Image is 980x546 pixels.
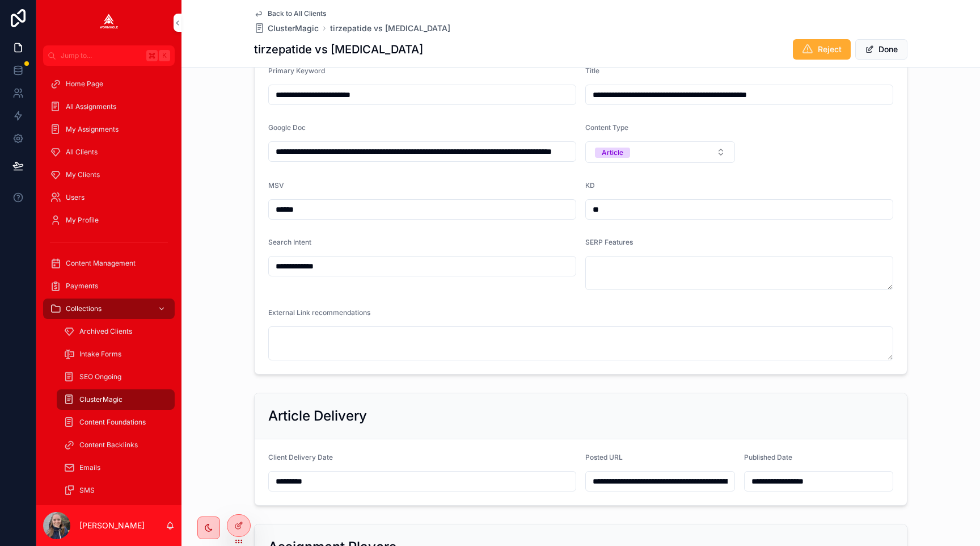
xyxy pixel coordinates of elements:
[57,435,175,455] a: Content Backlinks
[43,210,175,230] a: My Profile
[100,14,118,32] img: App logo
[79,486,95,495] span: SMS
[254,9,326,18] a: Back to All Clients
[268,66,325,75] span: Primary Keyword
[79,520,145,531] p: [PERSON_NAME]
[585,141,735,163] button: Select Button
[585,66,599,75] span: Title
[57,321,175,342] a: Archived Clients
[36,66,181,505] div: scrollable content
[57,344,175,364] a: Intake Forms
[61,51,142,60] span: Jump to...
[79,440,138,450] span: Content Backlinks
[57,480,175,501] a: SMS
[744,453,792,461] span: Published Date
[855,39,907,60] button: Done
[57,412,175,432] a: Content Foundations
[66,79,103,89] span: Home Page
[585,181,595,190] span: KD
[66,170,100,179] span: My Clients
[79,418,146,427] span: Content Foundations
[79,327,132,336] span: Archived Clients
[43,45,175,66] button: Jump to...K
[602,148,623,158] div: Article
[268,238,311,246] span: Search Intent
[66,125,119,134] span: My Assignments
[79,395,122,404] span: ClusterMagic
[268,407,367,425] h2: Article Delivery
[793,39,851,60] button: Reject
[43,187,175,208] a: Users
[66,148,98,157] span: All Clients
[66,193,85,202] span: Users
[43,299,175,319] a: Collections
[66,216,99,225] span: My Profile
[585,123,628,132] span: Content Type
[160,51,169,60] span: K
[43,119,175,140] a: My Assignments
[43,74,175,94] a: Home Page
[330,23,450,34] a: tirzepatide vs [MEDICAL_DATA]
[585,453,623,461] span: Posted URL
[79,372,121,381] span: SEO Ongoing
[585,238,633,246] span: SERP Features
[66,102,116,111] span: All Assignments
[66,259,136,268] span: Content Management
[254,23,319,34] a: ClusterMagic
[268,9,326,18] span: Back to All Clients
[66,282,98,291] span: Payments
[43,142,175,162] a: All Clients
[268,23,319,34] span: ClusterMagic
[268,453,333,461] span: Client Delivery Date
[818,44,842,55] span: Reject
[57,389,175,410] a: ClusterMagic
[43,253,175,274] a: Content Management
[268,308,370,317] span: External Link recommendations
[57,457,175,478] a: Emails
[254,41,423,57] h1: tirzepatide vs [MEDICAL_DATA]
[79,350,121,359] span: Intake Forms
[268,181,284,190] span: MSV
[268,123,306,132] span: Google Doc
[57,367,175,387] a: SEO Ongoing
[43,165,175,185] a: My Clients
[43,96,175,117] a: All Assignments
[43,276,175,296] a: Payments
[66,304,102,313] span: Collections
[79,463,100,472] span: Emails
